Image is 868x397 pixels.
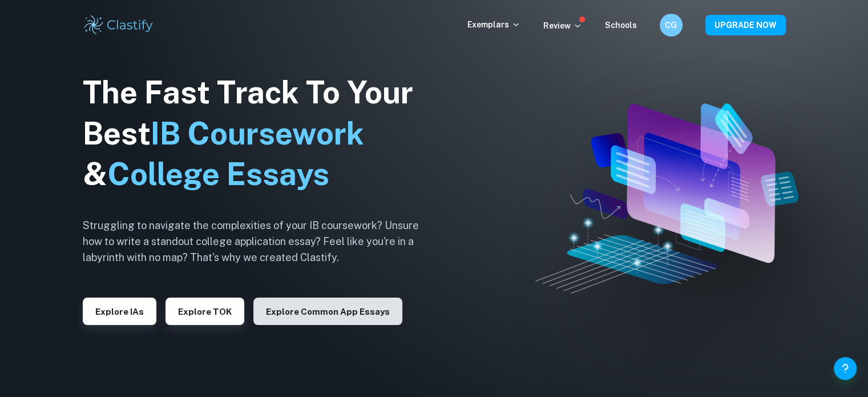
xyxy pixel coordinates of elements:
[83,72,437,195] h1: The Fast Track To Your Best &
[83,306,156,316] a: Explore IAs
[664,19,677,31] h6: CG
[705,15,786,35] button: UPGRADE NOW
[83,218,437,266] h6: Struggling to navigate the complexities of your IB coursework? Unsure how to write a standout col...
[83,14,155,37] img: Clastify logo
[83,298,156,325] button: Explore IAs
[165,298,244,325] button: Explore TOK
[605,21,637,30] a: Schools
[660,14,683,37] button: CG
[253,298,402,325] button: Explore Common App essays
[253,306,402,316] a: Explore Common App essays
[151,115,364,151] span: IB Coursework
[834,357,857,380] button: Help and Feedback
[467,18,520,31] p: Exemplars
[165,306,244,316] a: Explore TOK
[543,19,582,32] p: Review
[535,103,798,294] img: Clastify hero
[107,156,329,192] span: College Essays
